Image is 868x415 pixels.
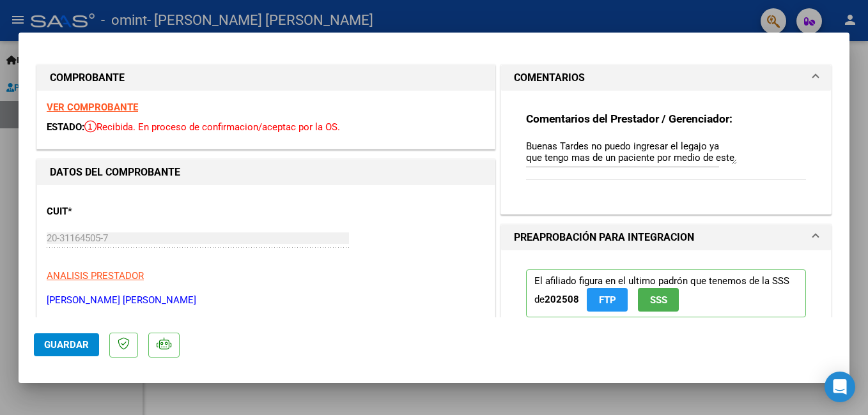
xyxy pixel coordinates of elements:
span: SSS [650,294,667,306]
strong: COMPROBANTE [50,72,125,84]
button: SSS [638,288,679,312]
div: COMENTARIOS [501,91,831,214]
div: Open Intercom Messenger [825,372,855,402]
mat-expansion-panel-header: PREAPROBACIÓN PARA INTEGRACION [501,225,831,250]
strong: Comentarios del Prestador / Gerenciador: [526,112,732,125]
span: ESTADO: [47,121,84,133]
strong: 202508 [545,294,579,305]
p: CUIT [47,204,178,219]
button: FTP [587,288,628,312]
span: Recibida. En proceso de confirmacion/aceptac por la OS. [84,121,340,133]
span: Guardar [44,339,89,351]
span: ANALISIS PRESTADOR [47,270,144,282]
h1: PREAPROBACIÓN PARA INTEGRACION [514,230,694,245]
p: [PERSON_NAME] [PERSON_NAME] [47,293,485,308]
a: VER COMPROBANTE [47,102,138,113]
strong: DATOS DEL COMPROBANTE [50,166,180,178]
p: El afiliado figura en el ultimo padrón que tenemos de la SSS de [526,269,806,317]
h1: COMENTARIOS [514,70,585,86]
span: FTP [599,294,616,306]
mat-expansion-panel-header: COMENTARIOS [501,65,831,91]
button: Guardar [34,333,99,356]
